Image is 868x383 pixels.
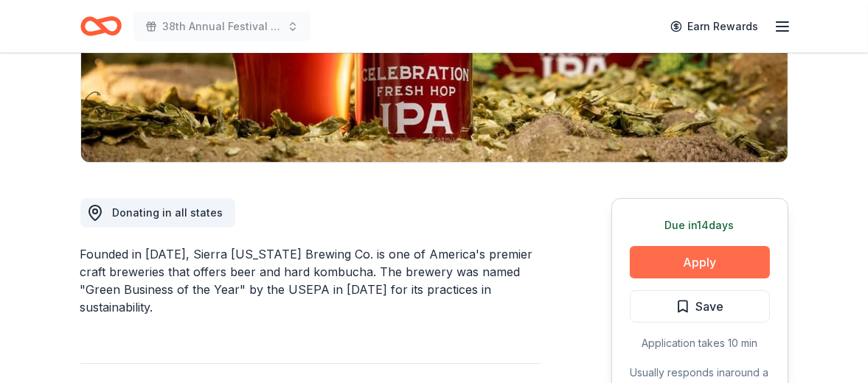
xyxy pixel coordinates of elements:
a: Earn Rewards [662,13,768,40]
span: Donating in all states [113,206,223,219]
button: 38th Annual Festival of Trees [133,12,310,41]
div: Application takes 10 min [630,334,770,352]
button: Save [630,290,770,323]
button: Apply [630,246,770,278]
span: 38th Annual Festival of Trees [163,18,281,35]
span: Save [696,297,724,316]
div: Founded in [DATE], Sierra [US_STATE] Brewing Co. is one of America's premier craft breweries that... [80,245,541,316]
a: Home [80,9,122,43]
div: Due in 14 days [630,217,770,234]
